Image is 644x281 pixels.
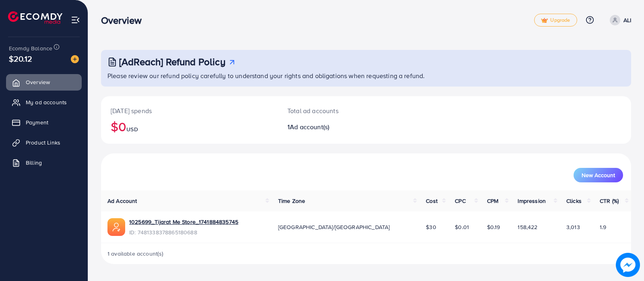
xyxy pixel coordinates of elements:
[287,123,400,131] h2: 1
[534,14,577,27] a: tickUpgrade
[600,223,606,231] span: 1.9
[607,15,631,25] a: ALI
[6,114,82,130] a: Payment
[518,197,546,205] span: Impression
[26,138,60,147] span: Product Links
[426,197,438,205] span: Cost
[566,223,580,231] span: 3,013
[582,172,615,178] span: New Account
[107,71,626,81] p: Please review our refund policy carefully to understand your rights and obligations when requesti...
[6,134,82,151] a: Product Links
[8,11,62,24] img: logo
[487,223,500,231] span: $0.19
[518,223,537,231] span: 158,422
[278,223,390,231] span: [GEOGRAPHIC_DATA]/[GEOGRAPHIC_DATA]
[6,94,82,110] a: My ad accounts
[107,197,137,205] span: Ad Account
[278,197,305,205] span: Time Zone
[9,44,52,52] span: Ecomdy Balance
[574,168,623,182] button: New Account
[107,250,164,258] span: 1 available account(s)
[26,159,42,167] span: Billing
[623,15,631,25] p: ALI
[26,78,50,86] span: Overview
[6,74,82,90] a: Overview
[9,53,32,64] span: $20.12
[119,56,225,68] h3: [AdReach] Refund Policy
[541,18,548,23] img: tick
[6,155,82,171] a: Billing
[487,197,498,205] span: CPM
[26,98,67,106] span: My ad accounts
[455,197,465,205] span: CPC
[101,14,148,26] h3: Overview
[71,55,79,63] img: image
[541,17,570,23] span: Upgrade
[71,15,80,25] img: menu
[566,197,582,205] span: Clicks
[107,218,125,236] img: ic-ads-acc.e4c84228.svg
[287,106,400,116] p: Total ad accounts
[111,119,268,134] h2: $0
[290,122,329,131] span: Ad account(s)
[111,106,268,116] p: [DATE] spends
[426,223,436,231] span: $30
[600,197,619,205] span: CTR (%)
[455,223,469,231] span: $0.01
[129,228,238,236] span: ID: 7481338378865180688
[126,125,138,133] span: USD
[129,218,238,226] a: 1025699_Tijarat Me Store_1741884835745
[617,254,640,277] img: image
[26,118,48,126] span: Payment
